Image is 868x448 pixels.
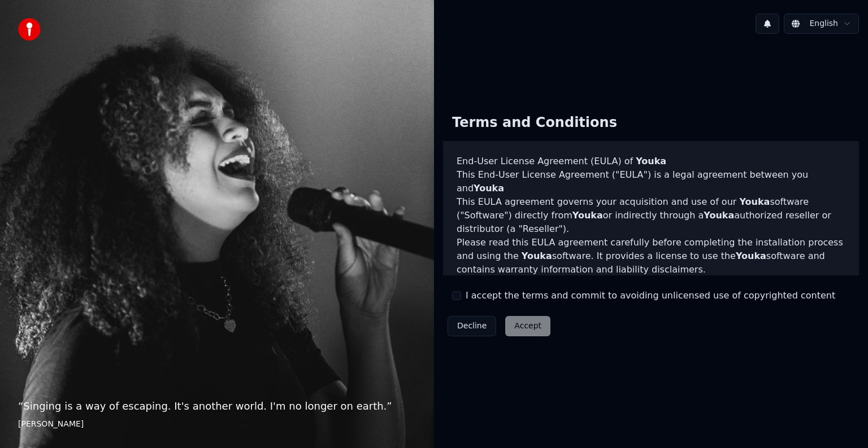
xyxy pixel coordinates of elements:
span: Youka [739,196,770,207]
span: Youka [736,251,766,261]
h3: End-User License Agreement (EULA) of [457,155,845,168]
footer: [PERSON_NAME] [18,419,416,430]
span: Youka [704,210,734,221]
span: Youka [474,183,504,194]
button: Decline [448,316,496,336]
p: Please read this EULA agreement carefully before completing the installation process and using th... [457,236,845,276]
label: I accept the terms and commit to avoiding unlicensed use of copyrighted content [466,289,835,302]
span: Youka [636,156,666,166]
p: This End-User License Agreement ("EULA") is a legal agreement between you and [457,168,845,195]
p: This EULA agreement governs your acquisition and use of our software ("Software") directly from o... [457,195,845,236]
div: Terms and Conditions [443,105,626,141]
p: “ Singing is a way of escaping. It's another world. I'm no longer on earth. ” [18,398,416,414]
img: youka [18,18,41,41]
span: Youka [572,210,603,221]
span: Youka [522,251,552,261]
